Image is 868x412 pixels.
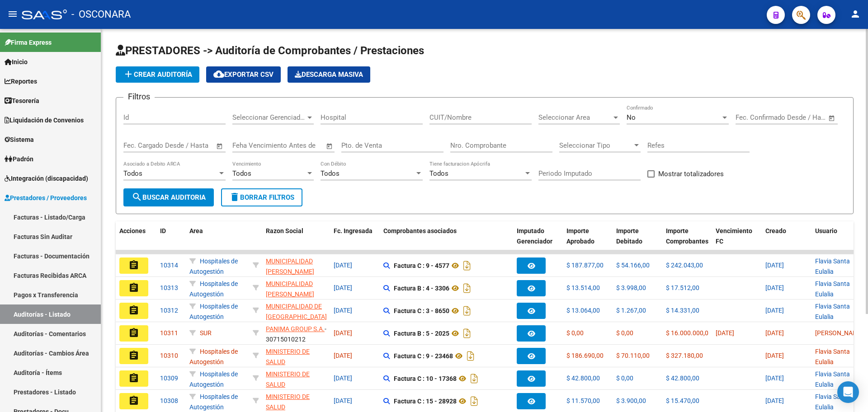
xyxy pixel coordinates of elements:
span: Seleccionar Gerenciador [232,113,306,122]
span: 10308 [160,397,178,404]
strong: Factura C : 15 - 28928 [394,398,457,405]
span: $ 14.331,00 [666,307,699,314]
span: PANIMA GROUP S.A. [266,325,325,332]
span: [DATE] [334,375,352,382]
span: Hospitales de Autogestión [189,280,238,298]
span: Fc. Ingresada [334,227,373,234]
mat-icon: menu [7,9,18,19]
span: Inicio [5,57,28,67]
div: - 30999257182 [266,346,326,365]
span: Integración (discapacidad) [5,173,88,183]
h3: Filtros [123,90,155,103]
span: Todos [321,169,340,178]
span: [DATE] [334,284,352,291]
datatable-header-cell: Fc. Ingresada [330,221,380,261]
span: Borrar Filtros [229,193,294,201]
span: $ 0,00 [616,329,633,337]
span: [DATE] [765,329,784,337]
mat-icon: assignment [128,395,139,406]
span: SUR [200,329,212,337]
span: Sistema [5,135,34,145]
span: MUNICIPALIDAD [PERSON_NAME][GEOGRAPHIC_DATA] [266,280,327,308]
span: $ 0,00 [566,329,584,337]
span: [DATE] [765,352,784,359]
button: Open calendar [215,141,225,151]
app-download-masive: Descarga masiva de comprobantes (adjuntos) [288,66,370,83]
span: $ 3.998,00 [616,284,646,291]
span: 10311 [160,329,178,337]
span: $ 42.800,00 [566,375,600,382]
i: Descargar documento [461,281,473,295]
span: [PERSON_NAME] [815,329,863,337]
span: Seleccionar Tipo [559,141,632,150]
span: Flavia Santa Eulalia [815,393,850,411]
span: $ 11.570,00 [566,397,600,404]
span: [DATE] [334,329,352,337]
span: Flavia Santa Eulalia [815,303,850,320]
div: - 30999229790 [266,301,326,320]
span: Hospitales de Autogestión [189,303,238,320]
mat-icon: assignment [128,350,139,361]
span: $ 54.166,00 [616,262,650,269]
span: [DATE] [716,329,734,337]
span: $ 187.877,00 [566,262,604,269]
span: MINISTERIO DE SALUD [266,348,310,365]
span: PRESTADORES -> Auditoría de Comprobantes / Prestaciones [116,44,424,57]
span: 10312 [160,307,178,314]
datatable-header-cell: Area [186,221,249,261]
mat-icon: assignment [128,328,139,338]
span: $ 16.000.000,00 [666,329,712,337]
strong: Factura C : 10 - 17368 [394,375,457,382]
span: $ 242.043,00 [666,262,703,269]
span: MINISTERIO DE SALUD [266,393,310,411]
input: Fecha inicio [736,113,772,122]
mat-icon: assignment [128,373,139,384]
span: - OSCONARA [71,5,131,24]
strong: Factura C : 3 - 8650 [394,307,449,314]
mat-icon: person [850,9,861,19]
mat-icon: cloud_download [213,69,224,80]
datatable-header-cell: ID [156,221,186,261]
button: Descarga Masiva [288,66,370,83]
mat-icon: search [132,192,142,202]
datatable-header-cell: Vencimiento FC [712,221,762,261]
datatable-header-cell: Creado [762,221,811,261]
span: ID [160,227,166,234]
input: Fecha fin [168,141,212,150]
span: $ 70.110,00 [616,352,650,359]
span: $ 17.512,00 [666,284,699,291]
span: Usuario [815,227,837,234]
i: Descargar documento [468,394,480,408]
span: Importe Debitado [616,227,642,245]
strong: Factura C : 9 - 4577 [394,262,449,269]
span: 10313 [160,284,178,291]
datatable-header-cell: Razon Social [262,221,330,261]
span: 10314 [160,262,178,269]
div: - 30999257182 [266,369,326,388]
div: Open Intercom Messenger [837,381,859,403]
input: Fecha fin [780,113,824,122]
span: $ 13.514,00 [566,284,600,291]
strong: Factura C : 9 - 23468 [394,352,453,360]
span: Hospitales de Autogestión [189,370,238,388]
datatable-header-cell: Imputado Gerenciador [513,221,563,261]
span: MINISTERIO DE SALUD [266,370,310,388]
mat-icon: assignment [128,282,139,293]
datatable-header-cell: Importe Aprobado [563,221,613,261]
span: Hospitales de Autogestión [189,257,238,275]
span: 10310 [160,352,178,359]
span: MUNICIPALIDAD [PERSON_NAME][GEOGRAPHIC_DATA] [266,257,327,286]
span: Todos [232,169,251,178]
span: Reportes [5,76,37,86]
button: Borrar Filtros [221,188,302,206]
span: Vencimiento FC [716,227,752,245]
span: Razon Social [266,227,303,234]
datatable-header-cell: Importe Debitado [613,221,662,261]
span: Firma Express [5,37,52,47]
span: $ 1.267,00 [616,307,646,314]
div: - 30715010212 [266,324,326,343]
strong: Factura B : 4 - 3306 [394,285,449,292]
span: [DATE] [334,307,352,314]
span: Creado [765,227,786,234]
i: Descargar documento [465,349,476,363]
